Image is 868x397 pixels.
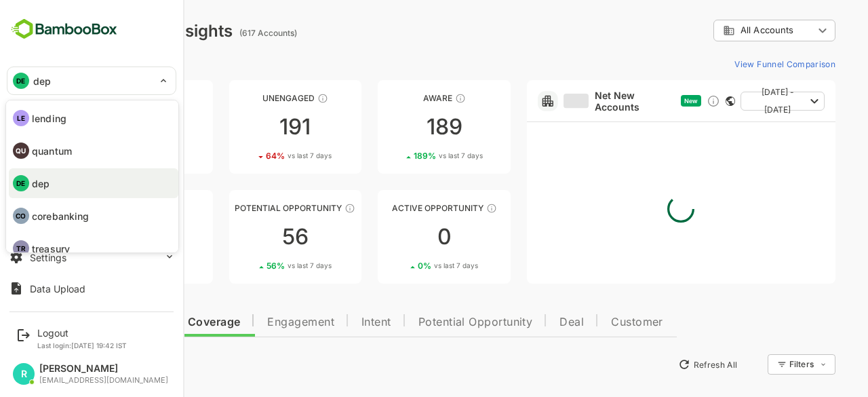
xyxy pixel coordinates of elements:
span: Engagement [220,317,287,328]
div: 1 % [73,151,132,161]
div: Aware [330,93,463,103]
p: lending [32,111,66,126]
div: All Accounts [666,18,788,44]
button: Refresh All [625,354,696,375]
div: Unreached [33,93,165,103]
span: [DATE] - [DATE] [704,83,757,119]
div: Active Opportunity [330,203,463,213]
div: DE [13,175,29,191]
div: This card does not support filter and segments [678,96,688,106]
div: Filters [742,359,766,369]
span: Customer [564,317,616,328]
div: Discover new ICP-fit accounts showing engagement — via intent surges, anonymous website visits, L... [659,94,673,108]
p: corebanking [32,209,89,223]
div: TR [13,240,29,257]
span: Potential Opportunity [371,317,486,328]
div: These accounts have not shown enough engagement and need nurturing [270,93,281,104]
div: These accounts have just entered the buying cycle and need further nurturing [408,93,418,104]
a: AwareThese accounts have just entered the buying cycle and need further nurturing189189%vs last 7... [330,80,463,174]
div: 189 % [366,151,435,161]
div: 189 [330,116,463,138]
span: vs last 7 days [92,261,136,271]
div: 0 [330,226,463,248]
div: 191 [182,116,315,138]
span: All Accounts [693,25,746,35]
p: dep [32,176,50,191]
a: Potential OpportunityThese accounts are MQAs and can be passed on to Inside Sales5656%vs last 7 days [182,190,315,284]
div: 56 % [219,261,284,271]
span: New [637,97,650,105]
span: vs last 7 days [391,151,435,161]
div: All Accounts [675,24,766,37]
p: quantum [32,144,72,158]
span: Intent [314,317,344,328]
span: vs last 7 days [240,261,284,271]
div: LE [13,110,29,126]
p: treasury [32,242,70,256]
a: EngagedThese accounts are warm, further nurturing would qualify them to MQAs9999%vs last 7 days [33,190,165,284]
span: Data Quality and Coverage [46,317,193,328]
div: 0 % [370,261,431,271]
div: These accounts are warm, further nurturing would qualify them to MQAs [115,203,125,214]
div: These accounts are MQAs and can be passed on to Inside Sales [297,203,308,214]
div: QU [13,143,29,159]
ag: (617 Accounts) [192,28,254,38]
span: vs last 7 days [387,261,431,271]
button: [DATE] - [DATE] [693,92,777,111]
button: View Funnel Comparison [682,53,788,75]
div: 56 [182,226,315,248]
div: Potential Opportunity [182,203,315,213]
a: UnengagedThese accounts have not shown enough engagement and need nurturing19164%vs last 7 days [182,80,315,174]
div: CO [13,208,29,224]
div: 64 % [218,151,284,161]
a: Net New Accounts [516,90,629,113]
button: New Insights [33,352,132,377]
a: UnreachedThese accounts have not been engaged with for a defined time period821%vs last 7 days [33,80,165,174]
div: Dashboard Insights [33,21,185,41]
div: 82 [33,116,165,138]
div: Unengaged [182,93,315,103]
span: vs last 7 days [87,151,132,161]
div: Filters [741,352,788,377]
div: These accounts have not been engaged with for a defined time period [121,93,132,104]
div: Engaged [33,203,165,213]
span: vs last 7 days [240,151,284,161]
div: 99 % [70,261,136,271]
div: 99 [33,226,165,248]
span: Deal [512,317,536,328]
div: These accounts have open opportunities which might be at any of the Sales Stages [439,203,450,214]
a: Active OpportunityThese accounts have open opportunities which might be at any of the Sales Stage... [330,190,463,284]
